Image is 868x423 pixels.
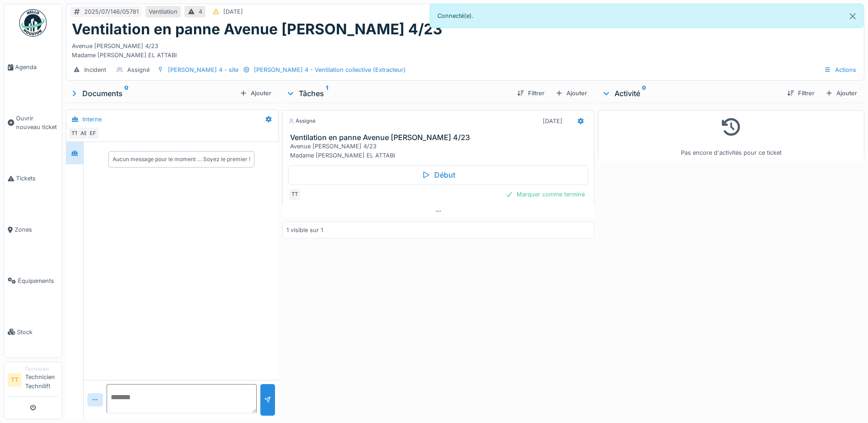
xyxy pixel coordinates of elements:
div: Ajouter [822,87,861,99]
a: Stock [4,306,62,358]
a: Tickets [4,153,62,204]
div: Actions [820,63,860,76]
div: [PERSON_NAME] 4 - Ventilation collective (Extracteur) [254,65,406,74]
div: Assigné [288,117,316,125]
span: Ouvrir nouveau ticket [16,114,58,131]
div: TT [68,127,81,140]
span: Tickets [16,174,58,183]
div: Technicien [25,366,58,373]
sup: 0 [124,88,129,99]
div: Ajouter [552,87,591,99]
div: Incident [84,65,106,74]
div: Tâches [286,88,510,99]
div: Ajouter [236,87,275,99]
div: Marquer comme terminé [502,188,588,201]
span: Équipements [18,277,58,285]
div: [PERSON_NAME] 4 - site [168,65,238,74]
div: Connecté(e). [430,4,864,28]
div: [DATE] [223,7,243,16]
sup: 0 [642,88,646,99]
a: Équipements [4,255,62,306]
div: AB [77,127,90,140]
div: EF [86,127,99,140]
div: Filtrer [783,87,818,99]
div: Début [288,165,588,184]
a: Agenda [4,42,62,93]
div: Pas encore d'activités pour ce ticket [604,114,858,157]
div: 1 visible sur 1 [286,226,323,234]
span: Agenda [15,63,58,71]
a: Ouvrir nouveau ticket [4,93,62,153]
a: TT TechnicienTechnicien Technilift [8,366,58,396]
img: Badge_color-CXgf-gQk.svg [19,9,47,37]
div: 4 [199,7,202,16]
span: Stock [17,328,58,336]
div: Aucun message pour le moment … Soyez le premier ! [113,155,250,163]
div: Assigné [127,65,150,74]
div: Avenue [PERSON_NAME] 4/23 Madame [PERSON_NAME] EL ATTABI [290,142,590,159]
sup: 1 [326,88,328,99]
li: TT [8,373,22,387]
div: Interne [82,115,102,124]
span: Zones [15,225,58,234]
div: Documents [70,88,236,99]
button: Close [842,4,863,28]
div: Activité [602,88,780,99]
div: 2025/07/146/05781 [84,7,139,16]
h1: Ventilation en panne Avenue [PERSON_NAME] 4/23 [72,21,442,38]
div: Ventilation [149,7,178,16]
h3: Ventilation en panne Avenue [PERSON_NAME] 4/23 [290,133,590,142]
a: Zones [4,204,62,255]
div: [DATE] [543,117,562,125]
li: Technicien Technilift [25,366,58,394]
div: Filtrer [513,87,548,99]
div: TT [288,188,301,201]
div: Avenue [PERSON_NAME] 4/23 Madame [PERSON_NAME] EL ATTABI [72,38,858,59]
